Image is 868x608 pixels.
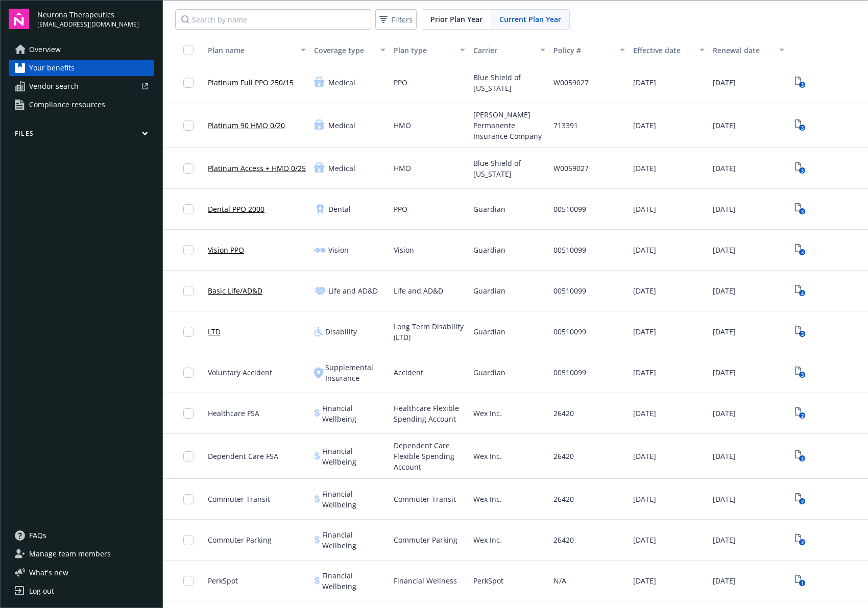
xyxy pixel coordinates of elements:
input: Toggle Row Selected [183,78,194,88]
span: Neurona Therapeutics [37,9,139,20]
text: 1 [801,580,804,587]
span: Dental [328,204,351,214]
input: Search by name [175,9,371,30]
span: [DATE] [713,326,736,337]
span: 26420 [553,408,574,419]
span: Wex Inc. [473,494,502,504]
span: Guardian [473,367,505,378]
text: 3 [801,125,804,131]
a: Vision PPO [208,245,244,255]
span: [EMAIL_ADDRESS][DOMAIN_NAME] [37,20,139,29]
text: 3 [801,249,804,256]
button: Files [9,129,154,142]
text: 4 [801,290,804,297]
button: Renewal date [709,38,788,62]
a: View Plan Documents [792,532,809,548]
span: Guardian [473,204,505,214]
span: Vision [328,245,349,255]
span: HMO [394,120,411,131]
span: [DATE] [633,367,656,378]
span: W0059027 [553,77,589,88]
button: Effective date [629,38,709,62]
input: Toggle Row Selected [183,368,194,378]
input: Toggle Row Selected [183,120,194,131]
span: [DATE] [713,77,736,88]
input: Select all [183,45,194,55]
span: Financial Wellbeing [322,403,385,424]
span: Commuter Parking [208,534,272,545]
a: View Plan Documents [792,242,809,258]
span: Filters [392,14,413,25]
span: Your benefits [29,60,75,76]
button: Plan name [204,38,310,62]
span: Life and AD&D [394,285,443,296]
a: View Plan Documents [792,491,809,507]
span: Medical [328,77,355,88]
input: Toggle Row Selected [183,451,194,461]
div: Effective date [633,45,693,56]
span: Wex Inc. [473,451,502,461]
a: View Plan Documents [792,364,809,381]
span: [DATE] [633,245,656,255]
span: [DATE] [713,285,736,296]
span: [DATE] [633,408,656,419]
span: Wex Inc. [473,408,502,419]
span: 713391 [553,120,578,131]
a: Platinum 90 HMO 0/20 [208,120,285,131]
input: Toggle Row Selected [183,286,194,296]
a: View Plan Documents [792,160,809,177]
span: Commuter Transit [208,494,270,504]
span: Current Plan Year [499,14,561,25]
span: [DATE] [633,575,656,586]
text: 3 [801,208,804,215]
text: 2 [801,412,804,419]
a: View Plan Documents [792,405,809,422]
span: Prior Plan Year [430,14,483,25]
span: [PERSON_NAME] Permanente Insurance Company [473,109,545,141]
span: 26420 [553,451,574,461]
div: Plan name [208,45,295,56]
span: Blue Shield of [US_STATE] [473,72,545,93]
span: Compliance resources [29,96,105,113]
span: Medical [328,163,355,174]
a: Platinum Full PPO 250/15 [208,77,294,88]
span: [DATE] [713,494,736,504]
span: View Plan Documents [792,324,809,340]
a: View Plan Documents [792,117,809,134]
button: What's new [9,567,85,578]
span: Guardian [473,285,505,296]
span: [DATE] [713,408,736,419]
span: Dependent Care FSA [208,451,278,461]
div: Plan type [394,45,454,56]
a: View Plan Documents [792,201,809,217]
span: Overview [29,41,61,58]
span: 00510099 [553,204,586,214]
span: View Plan Documents [792,283,809,299]
span: [DATE] [713,367,736,378]
text: 3 [801,372,804,378]
input: Toggle Row Selected [183,327,194,337]
a: Dental PPO 2000 [208,204,264,214]
button: Coverage type [310,38,390,62]
a: FAQs [9,527,154,544]
div: Log out [29,583,54,599]
span: Disability [325,326,357,337]
span: Vision [394,245,414,255]
span: [DATE] [633,77,656,88]
span: PerkSpot [473,575,503,586]
span: Dependent Care Flexible Spending Account [394,440,465,472]
span: 00510099 [553,326,586,337]
span: [DATE] [713,204,736,214]
a: View Plan Documents [792,573,809,589]
text: 2 [801,455,804,462]
span: Accident [394,367,423,378]
span: [DATE] [713,120,736,131]
span: PerkSpot [208,575,238,586]
span: Financial Wellbeing [322,529,385,551]
span: [DATE] [633,534,656,545]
